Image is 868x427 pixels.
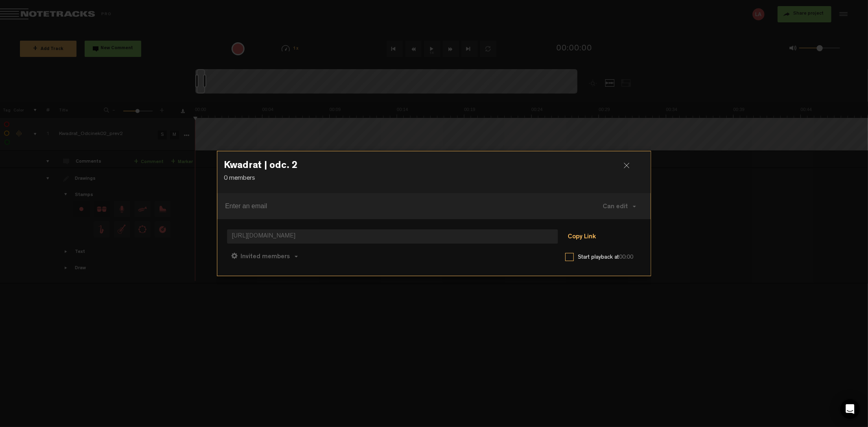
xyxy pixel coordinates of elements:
[595,196,644,216] button: Can edit
[241,254,290,260] span: Invited members
[225,200,557,213] input: Enter an email
[578,253,641,261] label: Start playback at
[227,246,302,266] button: Invited members
[224,161,644,174] h3: Kwadrat | odc. 2
[619,255,633,260] span: 00:00
[603,204,628,210] span: Can edit
[227,229,558,244] span: [URL][DOMAIN_NAME]
[840,399,860,419] div: Open Intercom Messenger
[560,229,604,245] button: Copy Link
[224,174,644,183] p: 0 members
